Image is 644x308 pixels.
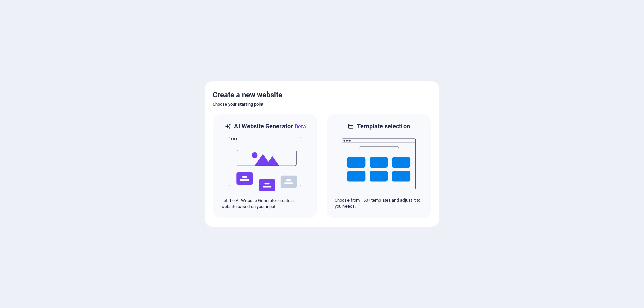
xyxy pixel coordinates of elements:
[213,114,318,219] div: AI Website GeneratorBetaaiLet the AI Website Generator create a website based on your input.
[293,123,306,130] span: Beta
[213,89,431,100] h5: Create a new website
[221,198,309,210] p: Let the AI Website Generator create a website based on your input.
[335,197,423,209] p: Choose from 150+ templates and adjust it to you needs.
[234,122,306,131] h6: AI Website Generator
[357,122,410,130] h6: Template selection
[326,114,431,219] div: Template selectionChoose from 150+ templates and adjust it to you needs.
[213,100,431,108] h6: Choose your starting point
[228,131,302,198] img: ai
